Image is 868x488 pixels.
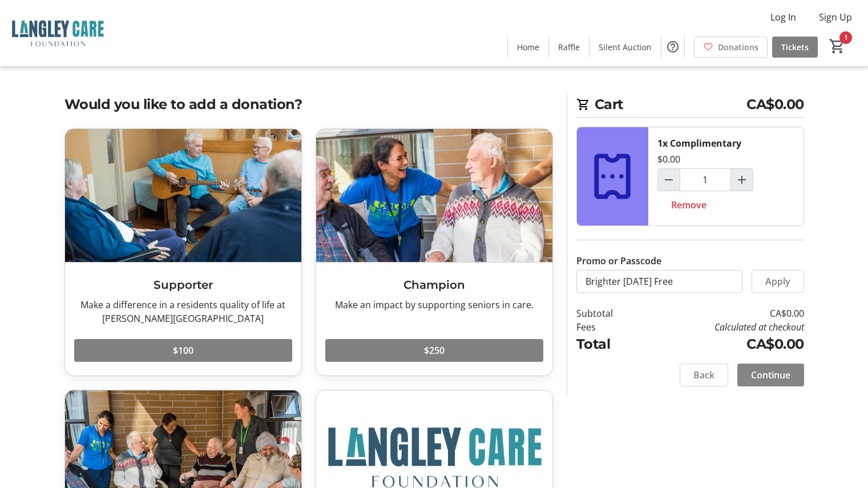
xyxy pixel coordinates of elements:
span: $100 [173,344,193,357]
button: $100 [74,339,292,362]
label: Promo or Passcode [576,254,661,268]
span: Home [517,41,539,53]
span: Back [693,368,714,382]
a: Tickets [772,37,818,58]
button: Help [661,35,684,58]
a: Raffle [549,37,589,58]
h3: Champion [325,276,543,293]
span: Donations [718,41,758,53]
td: Total [576,334,643,354]
span: Apply [765,275,790,288]
button: Apply [752,270,804,293]
button: Decrement by one [658,169,680,191]
div: $0.00 [657,152,680,166]
input: Enter promo or passcode [576,270,742,293]
span: Remove [671,198,706,212]
span: Tickets [781,41,809,53]
button: Sign Up [810,8,861,26]
button: Back [680,364,728,386]
td: CA$0.00 [642,306,804,320]
button: Increment by one [731,169,753,191]
span: Silent Auction [599,41,652,53]
span: $250 [424,344,445,357]
h2: Cart [576,94,804,118]
div: 1x Complimentary [657,136,741,150]
span: Continue [751,368,790,382]
img: Supporter [65,129,301,262]
img: Champion [316,129,552,262]
button: Continue [737,364,804,386]
span: CA$0.00 [746,94,804,115]
td: Calculated at checkout [642,320,804,334]
h3: Supporter [74,276,292,293]
h2: Would you like to add a donation? [64,94,553,115]
div: Make an impact by supporting seniors in care. [325,298,543,312]
a: Silent Auction [590,37,661,58]
button: $250 [325,339,543,362]
button: Log In [761,8,805,26]
button: Remove [657,193,720,216]
a: Donations [694,37,768,58]
td: CA$0.00 [642,334,804,354]
span: Log In [770,10,796,24]
td: Subtotal [576,306,643,320]
span: Raffle [558,41,580,53]
img: Langley Care Foundation 's Logo [7,5,108,62]
button: Cart [827,36,847,57]
a: Home [508,37,548,58]
div: Make a difference in a residents quality of life at [PERSON_NAME][GEOGRAPHIC_DATA] [74,298,292,325]
span: Sign Up [819,10,852,24]
input: Complimentary Quantity [680,168,731,191]
td: Fees [576,320,643,334]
